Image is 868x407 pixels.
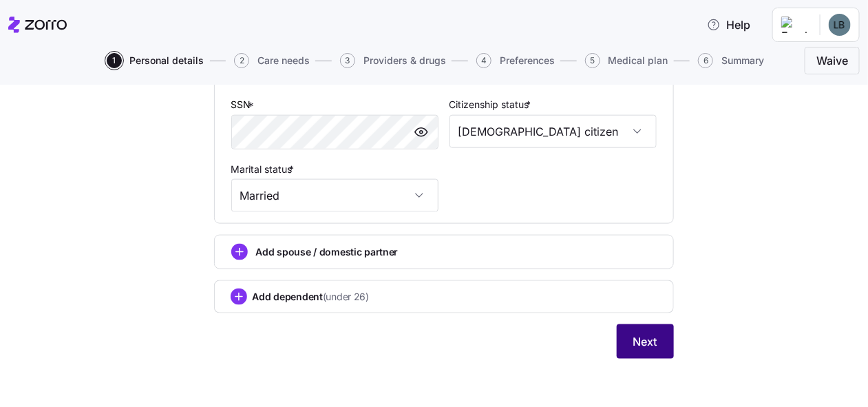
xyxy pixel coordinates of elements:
[257,56,310,65] span: Care needs
[234,53,249,68] span: 2
[340,53,355,68] span: 3
[476,53,555,68] button: 4Preferences
[231,162,297,177] label: Marital status
[449,115,657,148] input: Select citizenship status
[721,56,764,65] span: Summary
[633,333,657,350] span: Next
[696,11,761,39] button: Help
[256,245,399,259] span: Add spouse / domestic partner
[698,53,713,68] span: 6
[231,179,438,212] input: Select marital status
[340,53,446,68] button: 3Providers & drugs
[707,17,750,33] span: Help
[816,52,848,69] span: Waive
[829,14,851,36] img: 5b7cd437d457748ed31aa3ba098e87d1
[234,53,310,68] button: 2Care needs
[107,53,204,68] button: 1Personal details
[231,289,247,305] svg: add icon
[608,56,668,65] span: Medical plan
[617,324,674,359] button: Next
[253,290,370,304] span: Add dependent
[107,53,122,68] span: 1
[231,244,248,260] svg: add icon
[805,47,860,74] button: Waive
[104,53,204,68] a: 1Personal details
[231,97,257,112] label: SSN
[476,53,491,68] span: 4
[449,97,534,112] label: Citizenship status
[585,53,668,68] button: 5Medical plan
[363,56,446,65] span: Providers & drugs
[585,53,600,68] span: 5
[698,53,764,68] button: 6Summary
[500,56,555,65] span: Preferences
[323,290,369,304] span: (under 26)
[781,17,809,33] img: Employer logo
[130,56,204,65] span: Personal details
